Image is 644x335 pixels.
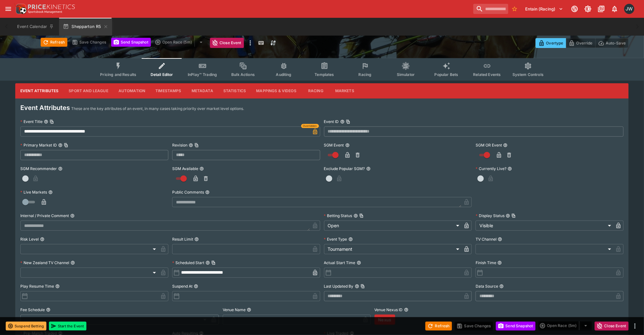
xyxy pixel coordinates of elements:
button: Result Limit [194,237,199,242]
button: Currently Live? [508,167,512,171]
button: Overtype [536,38,566,48]
button: Last Updated ByCopy To Clipboard [355,284,359,289]
button: Event IDCopy To Clipboard [340,120,345,124]
button: Documentation [596,3,607,15]
button: Connected to PK [569,3,580,15]
button: open drawer [3,3,14,15]
button: New Zealand TV Channel [71,261,75,265]
button: Send Snapshot [496,322,536,331]
p: Venue Name [223,307,246,312]
button: Override [566,38,595,48]
button: Scheduled StartCopy To Clipboard [206,261,210,265]
div: Tournament [324,244,462,254]
button: SGM OR Event [503,143,508,147]
button: Close Event [210,38,244,48]
img: PriceKinetics [28,4,75,9]
button: Close Event [595,322,629,331]
button: Refresh [41,38,67,47]
button: No Bookmarks [510,4,520,14]
button: Nexus [375,315,395,325]
button: Automation [113,83,151,99]
div: split button [153,38,207,47]
p: Event Type [324,236,347,242]
span: Overridden [303,124,317,128]
span: Detail Editor [151,72,173,77]
p: Public Comments [172,189,204,195]
p: Play Resume Time [20,284,54,289]
button: Copy To Clipboard [64,143,68,147]
button: Data Source [499,284,504,289]
button: Event Calendar [13,18,58,36]
p: New Zealand TV Channel [20,260,69,265]
button: Copy To Clipboard [50,120,54,124]
button: Exclude Popular SGM? [366,167,371,171]
div: Start From [536,38,629,48]
button: Venue Name [247,308,251,312]
button: SGM Available [200,167,204,171]
span: Simulator [397,72,415,77]
p: Suspend At [172,284,193,289]
p: Auto-Save [606,40,626,46]
p: Display Status [476,213,505,218]
button: more [631,322,639,330]
span: Auditing [276,72,292,77]
button: Sport and League [64,83,113,99]
button: Risk Level [40,237,44,242]
p: Data Source [476,284,498,289]
button: Racing [302,83,330,99]
p: These are the key attributes of an event, in many cases taking priority over market level options. [71,106,244,112]
button: Copy To Clipboard [211,261,216,265]
button: Copy To Clipboard [194,143,199,147]
p: Betting Status [324,213,352,218]
span: Bulk Actions [231,72,255,77]
p: Scheduled Start [172,260,204,265]
p: Primary Market ID [20,142,57,148]
p: SGM OR Event [476,142,502,148]
p: Override [576,40,593,46]
p: Actual Start Time [324,260,356,265]
button: Markets [330,83,359,99]
button: Send Snapshot [111,38,151,47]
button: Metadata [186,83,218,99]
p: Event Title [20,119,43,124]
p: Fee Schedule [20,307,45,312]
button: Suspend Betting [6,322,46,331]
p: Risk Level [20,236,39,242]
button: Mappings & Videos [251,83,302,99]
button: Event Attributes [15,83,64,99]
button: Notifications [609,3,620,15]
button: Live Markets [48,190,53,195]
div: split button [538,321,592,330]
p: SGM Recommender [20,166,57,171]
p: Venue Nexus ID [375,307,403,312]
button: Actual Start Time [357,261,361,265]
button: Copy To Clipboard [512,214,516,218]
button: more [247,38,254,48]
button: Display StatusCopy To Clipboard [506,214,510,218]
button: Copy To Clipboard [361,284,365,289]
p: Internal / Private Comment [20,213,69,218]
button: Refresh [425,322,452,331]
button: Event Type [349,237,353,242]
button: Finish Time [498,261,502,265]
p: Finish Time [476,260,496,265]
p: SGM Event [324,142,344,148]
button: SGM Event [345,143,350,147]
p: TV Channel [476,236,497,242]
p: Event ID [324,119,339,124]
p: Exclude Popular SGM? [324,166,365,171]
p: Live Markets [20,189,47,195]
button: Statistics [218,83,251,99]
p: Result Limit [172,236,193,242]
button: Fee Schedule [46,308,51,312]
button: Jayden Wyke [622,2,636,16]
p: Last Updated By [324,284,354,289]
span: Related Events [473,72,501,77]
button: Select Tenant [522,4,567,14]
input: search [473,4,508,14]
button: Auto-Save [595,38,629,48]
p: Revision [172,142,187,148]
div: Visible [476,221,613,231]
button: Toggle light/dark mode [582,3,594,15]
h4: Event Attributes [20,104,70,112]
